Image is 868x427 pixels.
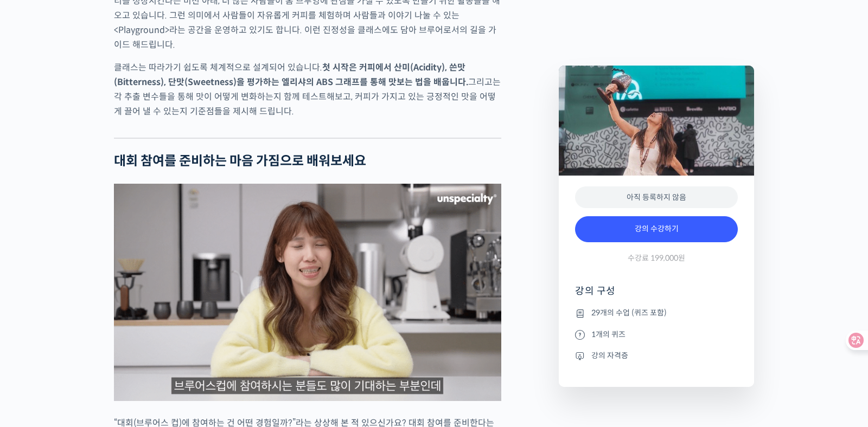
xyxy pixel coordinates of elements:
div: 아직 등록하지 않음 [575,186,738,209]
li: 29개의 수업 (퀴즈 포함) [575,307,738,320]
h4: 강의 구성 [575,284,738,306]
li: 강의 자격증 [575,349,738,362]
p: 클래스는 따라가기 쉽도록 체계적으로 설계되어 있습니다. 그리고는 각 추출 변수들을 통해 맛이 어떻게 변화하는지 함께 테스트해보고, 커피가 가지고 있는 긍정적인 맛을 어떻게 끌... [114,60,501,119]
span: 설정 [168,353,181,362]
span: 대화 [99,354,112,363]
strong: 대회 참여를 준비하는 마음 가짐으로 배워보세요 [114,153,366,169]
span: 홈 [34,353,41,362]
a: 강의 수강하기 [575,216,738,242]
span: 수강료 199,000원 [628,253,685,263]
a: 대화 [72,337,140,364]
a: 설정 [140,337,208,364]
li: 1개의 퀴즈 [575,328,738,341]
a: 홈 [3,337,72,364]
